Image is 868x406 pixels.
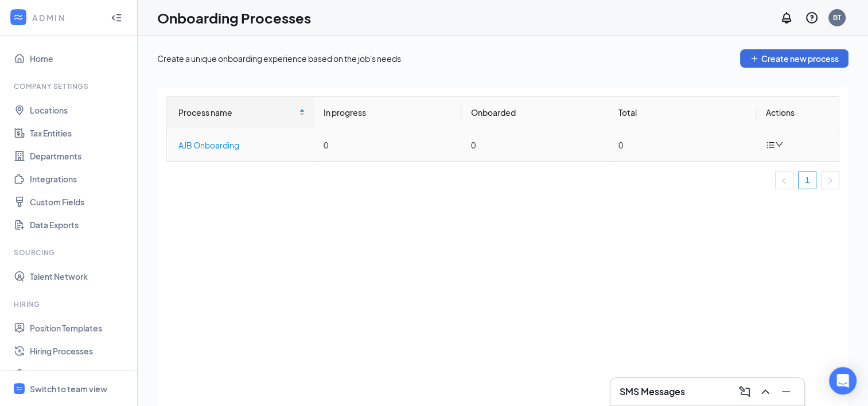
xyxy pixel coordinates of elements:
span: down [775,140,783,149]
svg: Plus [750,54,759,63]
div: ADMIN [32,12,100,24]
a: Custom Fields [30,190,128,213]
a: Departments [30,145,128,167]
a: Hiring Processes [30,339,128,362]
td: 0 [314,128,462,161]
th: Actions [757,97,839,128]
div: Create a unique onboarding experience based on the job's needs [157,53,401,64]
svg: WorkstreamLogo [15,385,23,392]
h1: Onboarding Processes [157,8,311,28]
div: Sourcing [14,248,126,257]
div: Switch to team view [30,383,107,395]
a: Integrations [30,167,128,190]
svg: ComposeMessage [738,385,752,399]
span: left [781,177,788,184]
a: Evaluation Plan [30,362,128,385]
a: Position Templates [30,317,128,339]
span: Process name [178,106,297,119]
svg: Notifications [780,11,793,25]
svg: Collapse [111,12,122,24]
span: right [827,177,834,184]
button: ChevronUp [756,382,774,401]
button: Minimize [777,382,795,401]
a: Data Exports [30,213,128,236]
th: Onboarded [462,97,609,128]
svg: Minimize [779,385,793,399]
button: left [775,171,793,189]
button: PlusCreate new process [740,49,848,68]
button: ComposeMessage [735,382,754,401]
th: In progress [314,97,462,128]
span: bars [766,140,775,150]
svg: QuestionInfo [805,11,819,25]
button: right [821,171,839,189]
svg: ChevronUp [758,385,772,399]
li: 1 [798,171,816,189]
div: AJB Onboarding [178,139,305,151]
a: Locations [30,99,128,122]
div: BT [833,13,841,22]
div: Hiring [14,299,126,309]
th: Total [609,97,757,128]
div: Open Intercom Messenger [829,367,857,395]
h3: SMS Messages [620,385,685,398]
li: Next Page [821,171,839,189]
td: 0 [462,128,609,161]
td: 0 [609,128,757,161]
div: Company Settings [14,81,126,91]
svg: WorkstreamLogo [13,11,24,23]
a: 1 [799,171,816,189]
a: Home [30,47,128,70]
a: Tax Entities [30,122,128,145]
a: Talent Network [30,265,128,288]
li: Previous Page [775,171,793,189]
